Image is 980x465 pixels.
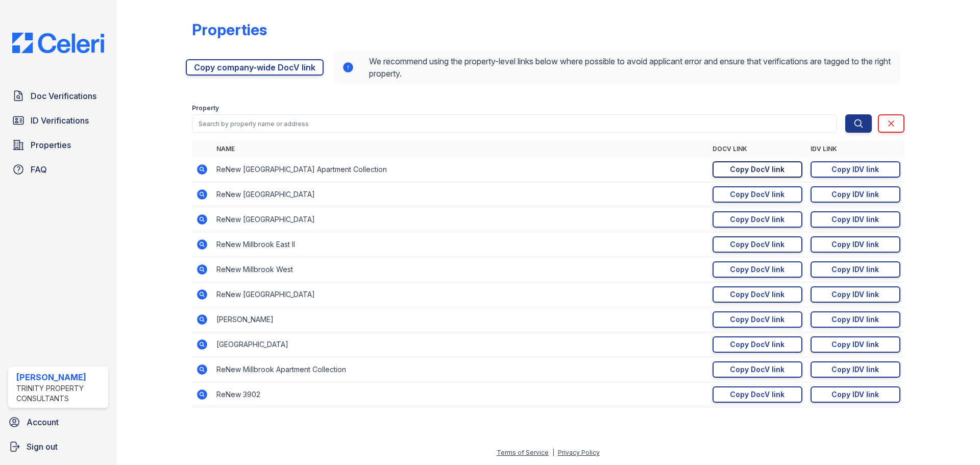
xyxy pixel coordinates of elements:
[27,440,58,453] span: Sign out
[212,357,708,382] td: ReNew Millbrook Apartment Collection
[334,51,900,84] div: We recommend using the property-level links below where possible to avoid applicant error and ens...
[831,339,879,350] div: Copy IDV link
[212,382,708,407] td: ReNew 3902
[811,236,900,253] a: Copy IDV link
[831,214,879,225] div: Copy IDV link
[4,412,112,432] a: Account
[4,33,112,53] img: CE_Logo_Blue-a8612792a0a2168367f1c8372b55b34899dd931a85d93a1a3d3e32e68fde9ad4.png
[552,449,554,456] div: |
[811,336,900,353] a: Copy IDV link
[31,90,96,102] span: Doc Verifications
[8,159,108,180] a: FAQ
[831,264,879,275] div: Copy IDV link
[831,289,879,300] div: Copy IDV link
[212,141,708,157] th: Name
[730,339,785,350] div: Copy DocV link
[16,371,104,383] div: [PERSON_NAME]
[831,164,879,175] div: Copy IDV link
[730,214,785,225] div: Copy DocV link
[730,314,785,325] div: Copy DocV link
[31,114,89,127] span: ID Verifications
[831,389,879,400] div: Copy IDV link
[713,161,802,178] a: Copy DocV link
[811,361,900,378] a: Copy IDV link
[192,20,267,39] div: Properties
[16,383,104,404] div: Trinity Property Consultants
[212,307,708,332] td: [PERSON_NAME]
[713,236,802,253] a: Copy DocV link
[811,386,900,403] a: Copy IDV link
[212,182,708,207] td: ReNew [GEOGRAPHIC_DATA]
[558,449,600,456] a: Privacy Policy
[730,164,785,175] div: Copy DocV link
[8,110,108,131] a: ID Verifications
[713,386,802,403] a: Copy DocV link
[31,139,71,151] span: Properties
[811,186,900,203] a: Copy IDV link
[192,104,219,112] label: Property
[730,289,785,300] div: Copy DocV link
[713,261,802,278] a: Copy DocV link
[8,135,108,155] a: Properties
[212,157,708,182] td: ReNew [GEOGRAPHIC_DATA] Apartment Collection
[497,449,549,456] a: Terms of Service
[186,59,324,76] a: Copy company-wide DocV link
[831,189,879,200] div: Copy IDV link
[730,264,785,275] div: Copy DocV link
[811,261,900,278] a: Copy IDV link
[708,141,806,157] th: DocV Link
[713,186,802,203] a: Copy DocV link
[4,436,112,457] a: Sign out
[212,282,708,307] td: ReNew [GEOGRAPHIC_DATA]
[730,189,785,200] div: Copy DocV link
[713,286,802,303] a: Copy DocV link
[730,389,785,400] div: Copy DocV link
[27,416,59,428] span: Account
[811,286,900,303] a: Copy IDV link
[713,311,802,328] a: Copy DocV link
[713,361,802,378] a: Copy DocV link
[212,257,708,282] td: ReNew Millbrook West
[831,314,879,325] div: Copy IDV link
[806,141,904,157] th: IDV Link
[831,239,879,250] div: Copy IDV link
[212,207,708,232] td: ReNew [GEOGRAPHIC_DATA]
[212,332,708,357] td: [GEOGRAPHIC_DATA]
[713,211,802,228] a: Copy DocV link
[811,211,900,228] a: Copy IDV link
[192,114,837,133] input: Search by property name or address
[8,86,108,106] a: Doc Verifications
[811,311,900,328] a: Copy IDV link
[713,336,802,353] a: Copy DocV link
[730,239,785,250] div: Copy DocV link
[31,163,47,176] span: FAQ
[831,364,879,375] div: Copy IDV link
[212,232,708,257] td: ReNew Millbrook East II
[730,364,785,375] div: Copy DocV link
[811,161,900,178] a: Copy IDV link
